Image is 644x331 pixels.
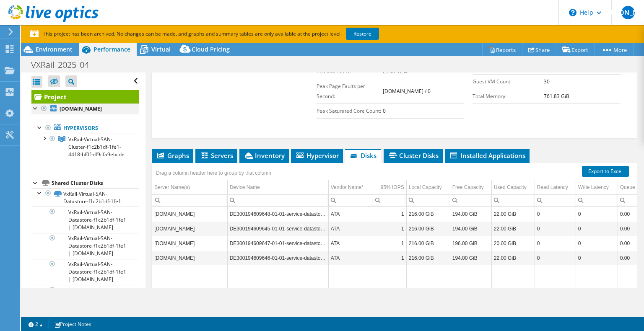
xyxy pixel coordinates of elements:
[317,103,383,118] td: Peak Saturated Core Count:
[450,180,491,195] td: Free Capacity Column
[449,151,525,160] span: Installed Applications
[482,43,522,56] a: Reports
[576,207,618,221] td: Column Write Latency, Value 0
[227,207,328,221] td: Column Device Name, Value DE300194609648-01-01-service-datastore1
[31,90,139,103] a: Project
[388,151,439,160] span: Cluster Disks
[31,207,139,233] a: VxRail-Virtual-SAN-Datastore-f1c2b1df-1fe1 | [DOMAIN_NAME]
[452,182,484,192] div: Free Capacity
[491,194,535,206] td: Column Used Capacity, Filter cell
[535,194,576,206] td: Column Read Latency, Filter cell
[192,45,230,53] span: Cloud Pricing
[406,194,450,206] td: Column Local Capacity, Filter cell
[328,180,373,195] td: Vendor Name* Column
[227,180,328,195] td: Device Name Column
[68,136,125,158] span: VxRail-Virtual-SAN-Cluster-f1c2b1df-1fe1-4418-bf0f-df9cfa9ebcde
[31,134,139,160] a: VxRail-Virtual-SAN-Cluster-f1c2b1df-1fe1-4418-bf0f-df9cfa9ebcde
[576,251,618,265] td: Column Write Latency, Value 0
[473,74,544,89] td: Guest VM Count:
[27,60,102,70] h1: VXRail_2025_04
[227,251,328,265] td: Column Device Name, Value DE300194609646-01-01-service-datastore1
[244,151,285,160] span: Inventory
[406,251,450,265] td: Column Local Capacity, Value 216.00 GiB
[535,180,576,195] td: Read Latency Column
[60,105,102,112] b: [DOMAIN_NAME]
[31,188,139,207] a: VxRail-Virtual-SAN-Datastore-f1c2b1df-1fe1
[227,236,328,251] td: Column Device Name, Value DE300194609647-01-01-service-datastore1
[406,180,450,195] td: Local Capacity Column
[450,207,491,221] td: Column Free Capacity, Value 194.00 GiB
[295,151,339,160] span: Hypervisor
[373,236,406,251] td: Column 95% IOPS, Value 1
[227,194,328,206] td: Column Device Name, Filter cell
[494,182,527,192] div: Used Capacity
[578,182,609,192] div: Write Latency
[491,221,535,236] td: Column Used Capacity, Value 22.00 GiB
[23,319,49,329] a: 2
[537,182,568,192] div: Read Latency
[346,28,379,40] a: Restore
[328,207,373,221] td: Column Vendor Name*, Value ATA
[373,221,406,236] td: Column 95% IOPS, Value 1
[52,178,139,188] div: Shared Cluster Disks
[349,151,377,160] span: Disks
[30,29,441,39] p: This project has been archived. No changes can be made, and graphs and summary tables are only av...
[328,236,373,251] td: Column Vendor Name*, Value ATA
[200,151,233,160] span: Servers
[31,103,139,114] a: [DOMAIN_NAME]
[450,236,491,251] td: Column Free Capacity, Value 196.00 GiB
[576,194,618,206] td: Column Write Latency, Filter cell
[535,236,576,251] td: Column Read Latency, Value 0
[522,43,556,56] a: Share
[491,207,535,221] td: Column Used Capacity, Value 22.00 GiB
[406,207,450,221] td: Column Local Capacity, Value 216.00 GiB
[544,78,550,85] b: 30
[535,251,576,265] td: Column Read Latency, Value 0
[409,182,442,192] div: Local Capacity
[576,180,618,195] td: Write Latency Column
[576,236,618,251] td: Column Write Latency, Value 0
[383,107,386,114] b: 0
[595,43,634,56] a: More
[156,151,189,160] span: Graphs
[556,43,595,56] a: Export
[152,194,227,206] td: Column Server Name(s), Filter cell
[154,167,273,179] div: Drag a column header here to group by that column
[152,251,227,265] td: Column Server Name(s), Value vxhost-hq-01.corp.dpcpipe.com
[152,221,227,236] td: Column Server Name(s), Value vxhost-hq-02.corp.dpcpipe.com
[328,251,373,265] td: Column Vendor Name*, Value ATA
[373,194,406,206] td: Column 95% IOPS, Filter cell
[152,207,227,221] td: Column Server Name(s), Value vxhost-hq-04.corp.dpcpipe.com
[491,236,535,251] td: Column Used Capacity, Value 20.00 GiB
[576,221,618,236] td: Column Write Latency, Value 0
[450,251,491,265] td: Column Free Capacity, Value 194.00 GiB
[227,221,328,236] td: Column Device Name, Value DE300194609645-01-01-service-datastore1
[373,207,406,221] td: Column 95% IOPS, Value 1
[152,180,227,195] td: Server Name(s) Column
[473,89,544,103] td: Total Memory:
[36,45,73,53] span: Environment
[230,182,260,192] div: Device Name
[383,88,431,95] b: [DOMAIN_NAME] / 0
[621,6,635,19] span: [PERSON_NAME]
[582,166,629,177] a: Export to Excel
[535,207,576,221] td: Column Read Latency, Value 0
[491,180,535,195] td: Used Capacity Column
[491,251,535,265] td: Column Used Capacity, Value 22.00 GiB
[328,221,373,236] td: Column Vendor Name*, Value ATA
[317,79,383,103] td: Peak Page Faults per Second:
[381,182,404,192] div: 95% IOPS
[31,259,139,285] a: VxRail-Virtual-SAN-Datastore-f1c2b1df-1fe1 | [DOMAIN_NAME]
[152,236,227,251] td: Column Server Name(s), Value vxhost-hq-03.corp.dpcpipe.com
[331,182,364,192] div: Vendor Name*
[406,236,450,251] td: Column Local Capacity, Value 216.00 GiB
[93,45,130,53] span: Performance
[328,194,373,206] td: Column Vendor Name*, Filter cell
[383,68,407,75] b: 23% / 12%
[544,93,569,100] b: 761.83 GiB
[535,221,576,236] td: Column Read Latency, Value 0
[569,9,576,16] svg: \n
[31,285,139,311] a: VxRail-Virtual-SAN-Datastore-f1c2b1df-1fe1 | [DOMAIN_NAME]
[48,319,97,329] a: Project Notes
[31,123,139,134] a: Hypervisors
